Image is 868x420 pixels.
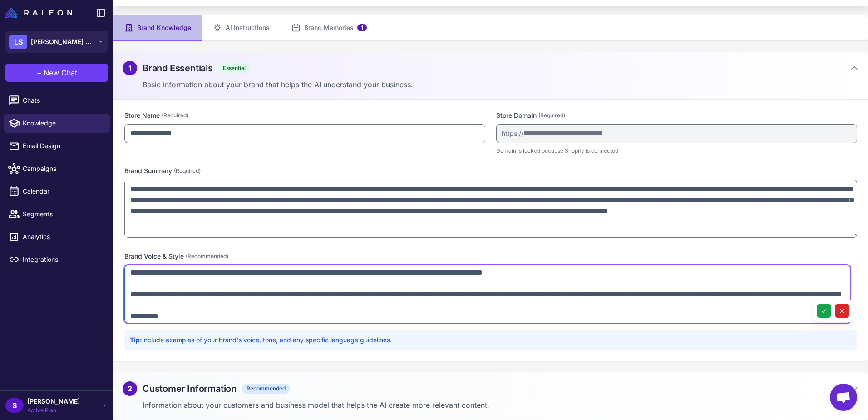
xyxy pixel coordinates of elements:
[835,304,849,318] button: Cancel changes
[5,7,76,18] a: Raleon Logo
[143,400,859,410] p: Information about your customers and business model that helps the AI create more relevant content.
[4,182,110,201] a: Calendar
[23,186,103,196] span: Calendar
[143,382,237,395] h2: Customer Information
[5,31,108,53] button: LS[PERSON_NAME] Superfood
[4,91,110,110] a: Chats
[242,384,290,394] span: Recommended
[123,61,137,75] div: 1
[23,141,103,151] span: Email Design
[27,396,80,406] span: [PERSON_NAME]
[817,304,831,318] button: Save changes
[124,251,857,261] label: Brand Voice & Style
[23,209,103,219] span: Segments
[143,61,213,75] h2: Brand Essentials
[174,167,201,175] span: (Required)
[27,406,80,415] span: Active Plan
[4,114,110,133] a: Knowledge
[5,398,24,413] div: S
[130,336,142,344] strong: Tip:
[162,111,188,120] span: (Required)
[5,7,72,18] img: Raleon Logo
[124,166,857,176] label: Brand Summary
[23,118,103,128] span: Knowledge
[23,95,103,105] span: Chats
[44,67,77,78] span: New Chat
[4,250,110,269] a: Integrations
[130,335,852,345] p: Include examples of your brand's voice, tone, and any specific language guidelines.
[538,111,565,120] span: (Required)
[218,63,250,73] span: Essential
[496,147,857,155] p: Domain is locked because Shopify is connected
[23,232,103,242] span: Analytics
[23,255,103,265] span: Integrations
[4,159,110,178] a: Campaigns
[23,164,103,174] span: Campaigns
[124,265,850,323] textarea: To enrich screen reader interactions, please activate Accessibility in Grammarly extension settings
[113,15,202,41] button: Brand Knowledge
[496,110,857,120] label: Store Domain
[281,15,378,41] button: Brand Memories1
[5,64,108,82] button: +New Chat
[202,15,281,41] button: AI Instructions
[4,136,110,155] a: Email Design
[37,67,42,78] span: +
[4,227,110,246] a: Analytics
[186,252,228,260] span: (Recommended)
[123,381,137,396] div: 2
[124,110,485,120] label: Store Name
[4,205,110,224] a: Segments
[9,35,27,49] div: LS
[31,37,94,47] span: [PERSON_NAME] Superfood
[357,24,367,31] span: 1
[143,79,859,90] p: Basic information about your brand that helps the AI understand your business.
[830,384,857,411] div: Open chat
